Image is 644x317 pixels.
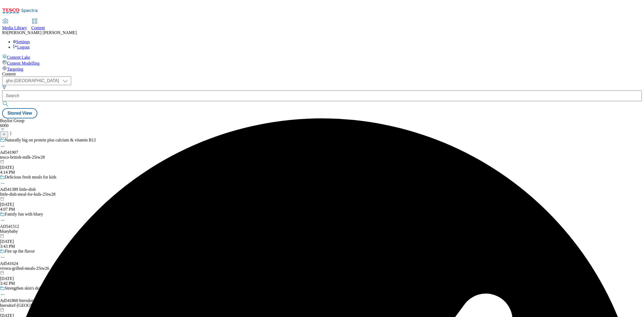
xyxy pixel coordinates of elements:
[7,61,39,65] span: Content Modelling
[2,60,642,66] a: Content Modelling
[2,85,6,89] svg: Search Filters
[7,67,23,71] span: Targeting
[2,72,642,76] div: Content
[13,39,30,44] a: Settings
[2,19,27,30] a: Media Library
[31,25,45,30] span: Content
[5,212,43,217] div: Family fun with bluey
[5,286,78,291] div: Strengthen skin's defence against irritation
[8,30,77,35] span: [PERSON_NAME] [PERSON_NAME]
[31,19,45,30] a: Content
[5,249,35,254] div: Fire up the flavor
[5,138,96,143] div: Naturally big on protein plus calcium & vitamin B12
[2,30,8,35] span: RS
[2,108,37,118] button: Stored View
[5,175,56,180] div: Delicious fresh meals for kids
[7,55,30,60] span: Content Lake
[2,25,27,30] span: Media Library
[2,90,642,101] input: Search
[2,54,642,60] a: Content Lake
[13,45,30,49] a: Logout
[2,66,642,72] a: Targeting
